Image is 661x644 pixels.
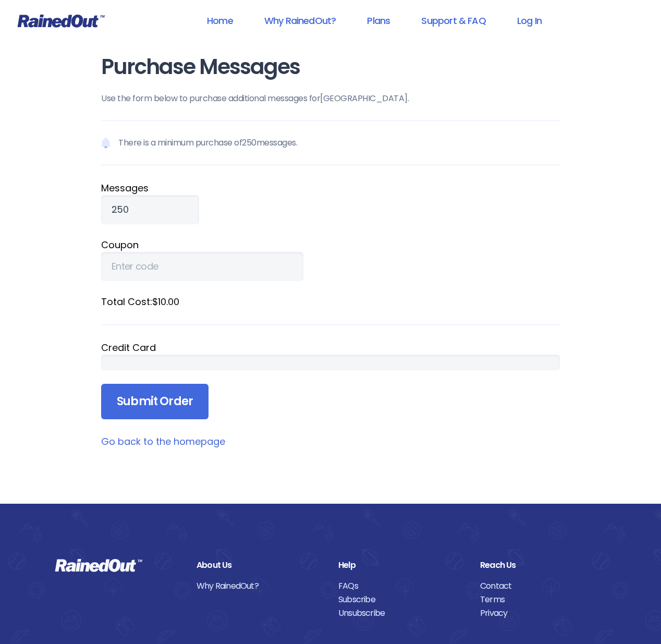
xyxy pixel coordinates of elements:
[480,558,606,572] div: Reach Us
[197,579,323,593] a: Why RainedOut?
[101,435,225,448] a: Go back to the homepage
[101,384,209,419] input: Submit Order
[197,558,323,572] div: About Us
[480,593,606,606] a: Terms
[101,195,199,224] input: Qty
[101,92,560,105] p: Use the form below to purchase additional messages for [GEOGRAPHIC_DATA] .
[101,120,560,165] p: There is a minimum purchase of 250 messages.
[101,181,560,195] label: Message s
[408,9,499,32] a: Support & FAQ
[193,9,247,32] a: Home
[504,9,555,32] a: Log In
[338,593,464,606] a: Subscribe
[480,579,606,593] a: Contact
[101,341,560,355] div: Credit Card
[101,55,560,79] h1: Purchase Messages
[338,579,464,593] a: FAQs
[101,137,111,149] img: Notification icon
[101,295,560,309] label: Total Cost: $10.00
[338,558,464,572] div: Help
[353,9,403,32] a: Plans
[101,238,560,252] label: Coupon
[480,606,606,620] a: Privacy
[101,252,303,281] input: Enter code
[251,9,350,32] a: Why RainedOut?
[338,606,464,620] a: Unsubscribe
